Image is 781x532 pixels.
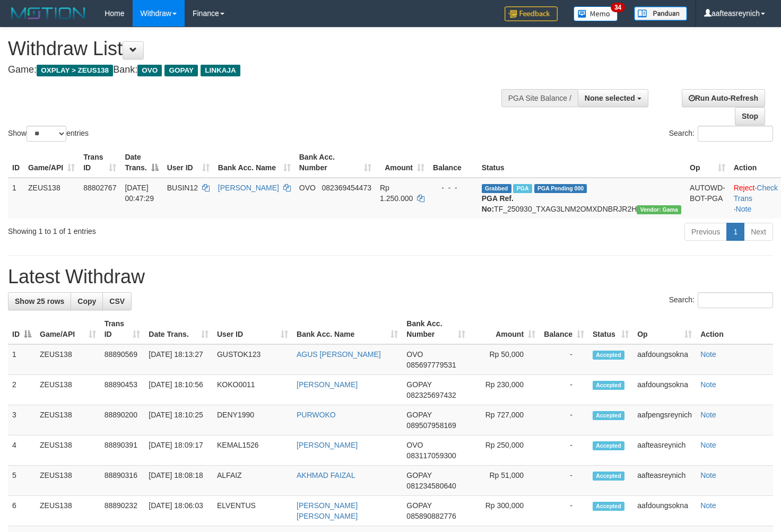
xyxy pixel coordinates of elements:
th: ID: activate to sort column descending [8,314,36,344]
span: Show 25 rows [15,297,64,306]
td: aafteasreynich [633,466,696,496]
input: Search: [698,292,773,308]
th: Bank Acc. Name: activate to sort column ascending [214,147,295,178]
a: Note [700,380,716,389]
td: aafdoungsokna [633,496,696,526]
span: Accepted [593,472,624,481]
span: Vendor URL: https://trx31.1velocity.biz [637,205,681,214]
span: OXPLAY > ZEUS138 [37,65,113,76]
a: [PERSON_NAME] [218,184,279,192]
span: Copy [77,297,96,306]
span: Copy 081234580640 to clipboard [406,482,456,490]
th: Balance: activate to sort column ascending [540,314,588,344]
td: AUTOWD-BOT-PGA [685,178,730,219]
h1: Withdraw List [8,38,510,59]
div: PGA Site Balance / [501,89,578,107]
span: Copy 089507958169 to clipboard [406,421,456,430]
span: GOPAY [406,380,431,389]
a: AKHMAD FAIZAL [297,471,355,479]
span: Marked by aafsreyleap [513,184,532,193]
td: DENY1990 [213,405,292,435]
td: - [540,466,588,496]
td: 3 [8,405,36,435]
th: ID [8,147,24,178]
a: PURWOKO [297,411,336,419]
td: 4 [8,435,36,466]
th: Op: activate to sort column ascending [685,147,730,178]
td: 88890200 [100,405,145,435]
td: 1 [8,344,36,375]
td: Rp 300,000 [470,496,540,526]
td: 5 [8,466,36,496]
td: ZEUS138 [24,178,79,219]
td: TF_250930_TXAG3LNM2OMXDNBRJR2H [478,178,685,219]
td: 6 [8,496,36,526]
span: CSV [109,297,125,306]
button: None selected [578,89,648,107]
a: Stop [735,107,765,125]
label: Search: [669,126,773,142]
a: Show 25 rows [8,292,71,310]
img: MOTION_logo.png [8,5,89,21]
a: Next [744,223,773,241]
span: Copy 082325697432 to clipboard [406,391,456,399]
span: None selected [585,94,635,102]
span: BUSIN12 [167,184,198,192]
a: Reject [734,184,755,192]
td: Rp 727,000 [470,405,540,435]
td: GUSTOK123 [213,344,292,375]
img: Button%20Memo.svg [574,6,618,21]
td: [DATE] 18:06:03 [144,496,213,526]
td: - [540,496,588,526]
th: Op: activate to sort column ascending [633,314,696,344]
td: ZEUS138 [36,466,100,496]
a: Copy [71,292,103,310]
td: 2 [8,375,36,405]
select: Showentries [27,126,66,142]
div: - - - [433,182,473,193]
span: Accepted [593,381,624,390]
th: Game/API: activate to sort column ascending [36,314,100,344]
td: ZEUS138 [36,375,100,405]
span: OVO [406,441,423,449]
td: Rp 50,000 [470,344,540,375]
input: Search: [698,126,773,142]
span: Accepted [593,502,624,511]
a: [PERSON_NAME] [297,441,358,449]
td: 88890391 [100,435,145,466]
td: 88890316 [100,466,145,496]
td: ZEUS138 [36,344,100,375]
span: 34 [611,3,625,12]
th: Amount: activate to sort column ascending [376,147,429,178]
td: Rp 250,000 [470,435,540,466]
span: OVO [299,184,316,192]
span: GOPAY [406,411,431,419]
span: Copy 082369454473 to clipboard [322,184,371,192]
td: 1 [8,178,24,219]
label: Show entries [8,126,89,142]
h1: Latest Withdraw [8,266,773,287]
td: aafdoungsokna [633,344,696,375]
th: Status: activate to sort column ascending [588,314,633,344]
th: Trans ID: activate to sort column ascending [79,147,120,178]
span: Accepted [593,411,624,420]
th: Action [696,314,773,344]
span: GOPAY [406,471,431,479]
span: OVO [137,65,162,76]
span: Accepted [593,441,624,450]
a: Note [700,441,716,449]
td: - [540,344,588,375]
td: 88890453 [100,375,145,405]
td: ZEUS138 [36,496,100,526]
span: LINKAJA [201,65,240,76]
span: Copy 083117059300 to clipboard [406,451,456,460]
img: Feedback.jpg [505,6,558,21]
a: 1 [726,223,744,241]
a: [PERSON_NAME] [297,380,358,389]
td: aafpengsreynich [633,405,696,435]
th: Date Trans.: activate to sort column ascending [144,314,213,344]
span: Grabbed [482,184,511,193]
a: Note [736,205,752,213]
td: - [540,405,588,435]
th: User ID: activate to sort column ascending [213,314,292,344]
